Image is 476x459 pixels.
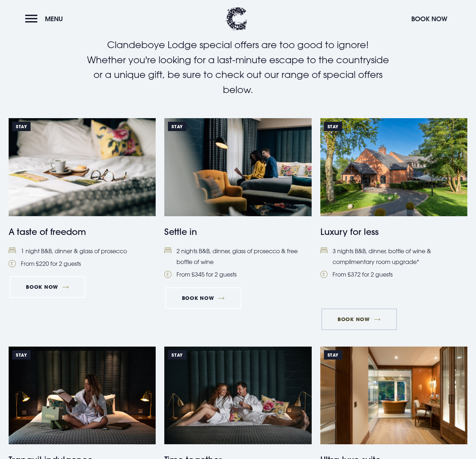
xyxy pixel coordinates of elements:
img: A couple in white robes sharing a laugh on a bed, enjoying a romantic hotel package in Northern I... [164,347,311,445]
li: 3 nights B&B, dinner, bottle of wine & complimentary room upgrade* [320,246,467,268]
span: Stay [168,350,186,360]
li: From £345 for 2 guests [164,269,311,280]
img: https://clandeboyelodge.s3-assets.com/offer-thumbnails/Ultra-luxe-suite-special-offer-thumbnail.jpg [320,347,467,445]
span: Stay [324,122,342,131]
span: Stay [12,122,31,131]
img: https://clandeboyelodge.s3-assets.com/offer-thumbnails/taste-of-freedom-special-offers-2025.png [9,118,156,216]
img: Bed [9,247,16,254]
a: Book Now [165,287,241,309]
button: Book Now [408,11,451,27]
img: Pound Coin [164,271,171,278]
span: Stay [324,350,342,360]
h4: Settle in [164,225,311,238]
li: 1 night B&B, dinner & glass of prosecco [9,246,156,256]
img: Pound Coin [9,260,16,267]
img: https://clandeboyelodge.s3-assets.com/offer-thumbnails/Settle-In-464x309.jpg [164,118,311,216]
img: Bed [164,247,171,254]
img: Clandeboye Lodge [226,7,247,31]
a: Stay https://clandeboyelodge.s3-assets.com/offer-thumbnails/Luxury-for-less-special-offer.png Lux... [320,118,467,298]
img: Pound Coin [320,271,328,278]
button: Menu [25,11,67,27]
li: From £220 for 2 guests [9,258,156,269]
p: Clandeboye Lodge special offers are too good to ignore! Whether you're looking for a last-minute ... [87,37,390,97]
a: Book Now [10,276,85,298]
span: Stay [168,122,186,131]
h4: A taste of freedom [9,225,156,238]
h4: Luxury for less [320,225,467,238]
li: From £372 for 2 guests [320,269,467,280]
a: Book Now [321,309,397,330]
a: Stay https://clandeboyelodge.s3-assets.com/offer-thumbnails/taste-of-freedom-special-offers-2025.... [9,118,156,269]
a: Stay https://clandeboyelodge.s3-assets.com/offer-thumbnails/Settle-In-464x309.jpg Settle in Bed2 ... [164,118,311,280]
img: https://clandeboyelodge.s3-assets.com/offer-thumbnails/Luxury-for-less-special-offer.png [320,118,467,216]
img: Bed [320,247,328,254]
span: Stay [12,350,31,360]
span: Menu [45,15,63,23]
li: 2 nights B&B, dinner, glass of prosecco & free bottle of wine [164,246,311,268]
img: A woman opening a gift box of VOYA spa products [9,347,156,445]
